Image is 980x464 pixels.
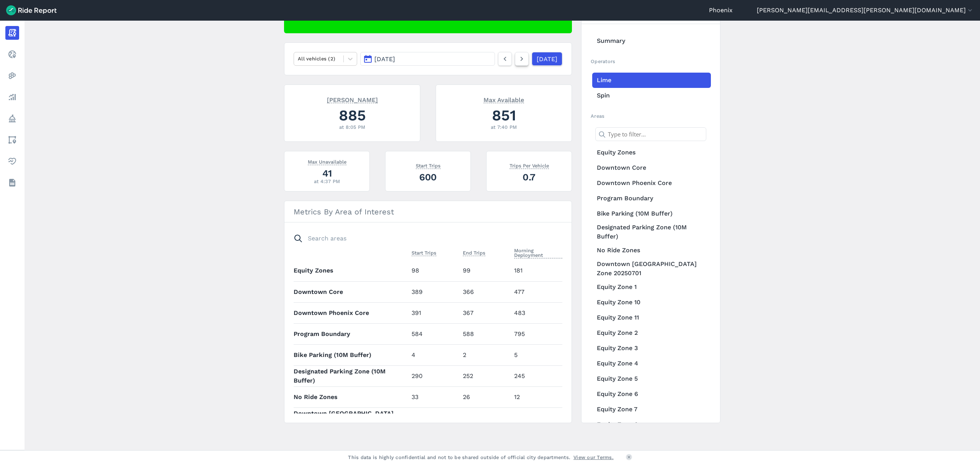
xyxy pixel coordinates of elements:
[463,248,485,256] span: End Trips
[294,302,408,323] th: Downtown Phoenix Core
[5,112,19,125] a: Policy
[511,365,562,386] td: 245
[408,260,460,281] td: 98
[511,407,562,428] td: 179
[592,371,711,386] a: Equity Zone 5
[412,248,436,256] span: Start Trips
[591,58,711,65] h2: Operators
[294,123,411,131] div: at 8:05 PM
[294,105,411,126] div: 885
[592,402,711,417] a: Equity Zone 7
[592,160,711,175] a: Downtown Core
[416,161,441,169] span: Start Trips
[294,281,408,302] th: Downtown Core
[573,454,614,461] a: View our Terms.
[289,232,558,245] input: Search areas
[395,170,461,184] div: 600
[592,356,711,371] a: Equity Zone 4
[592,325,711,341] a: Equity Zone 2
[460,302,511,323] td: 367
[514,246,562,260] button: Morning Deployment
[5,69,19,83] a: Heatmaps
[592,73,711,88] a: Lime
[460,386,511,407] td: 26
[5,47,19,61] a: Realtime
[460,344,511,365] td: 2
[592,258,711,279] a: Downtown [GEOGRAPHIC_DATA] Zone 20250701
[294,260,408,281] th: Equity Zones
[5,26,19,40] a: Report
[591,112,711,120] h2: Areas
[5,176,19,190] a: Datasets
[592,145,711,160] a: Equity Zones
[5,133,19,147] a: Areas
[592,295,711,310] a: Equity Zone 10
[294,386,408,407] th: No Ride Zones
[592,417,711,432] a: Equity Zone 8
[408,407,460,428] td: 241
[408,323,460,344] td: 584
[757,6,974,15] button: [PERSON_NAME][EMAIL_ADDRESS][PERSON_NAME][DOMAIN_NAME]
[294,178,360,185] div: at 4:37 PM
[511,323,562,344] td: 795
[592,386,711,402] a: Equity Zone 6
[294,323,408,344] th: Program Boundary
[511,386,562,407] td: 12
[5,90,19,104] a: Analyze
[532,52,562,66] a: [DATE]
[5,154,19,168] a: Health
[327,96,378,103] span: [PERSON_NAME]
[408,386,460,407] td: 33
[592,88,711,103] a: Spin
[360,52,495,66] button: [DATE]
[294,407,408,428] th: Downtown [GEOGRAPHIC_DATA] Zone 20250701
[460,260,511,281] td: 99
[308,157,346,165] span: Max Unavailable
[592,175,711,191] a: Downtown Phoenix Core
[592,206,711,221] a: Bike Parking (10M Buffer)
[445,105,562,126] div: 851
[408,281,460,302] td: 389
[483,96,524,103] span: Max Available
[408,344,460,365] td: 4
[511,302,562,323] td: 483
[592,243,711,258] a: No Ride Zones
[445,123,562,131] div: at 7:40 PM
[511,260,562,281] td: 181
[294,365,408,386] th: Designated Parking Zone (10M Buffer)
[460,281,511,302] td: 366
[284,201,572,222] h3: Metrics By Area of Interest
[460,365,511,386] td: 252
[460,407,511,428] td: 199
[709,6,733,15] a: Phoenix
[592,191,711,206] a: Program Boundary
[511,344,562,365] td: 5
[294,344,408,365] th: Bike Parking (10M Buffer)
[511,281,562,302] td: 477
[6,5,57,15] img: Ride Report
[460,323,511,344] td: 588
[514,246,562,258] span: Morning Deployment
[592,279,711,295] a: Equity Zone 1
[510,161,549,169] span: Trips Per Vehicle
[592,341,711,356] a: Equity Zone 3
[496,170,562,184] div: 0.7
[592,33,711,49] a: Summary
[463,248,485,258] button: End Trips
[592,310,711,325] a: Equity Zone 11
[412,248,436,258] button: Start Trips
[374,55,395,63] span: [DATE]
[408,365,460,386] td: 290
[294,167,360,180] div: 41
[592,221,711,243] a: Designated Parking Zone (10M Buffer)
[408,302,460,323] td: 391
[595,127,706,141] input: Type to filter...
